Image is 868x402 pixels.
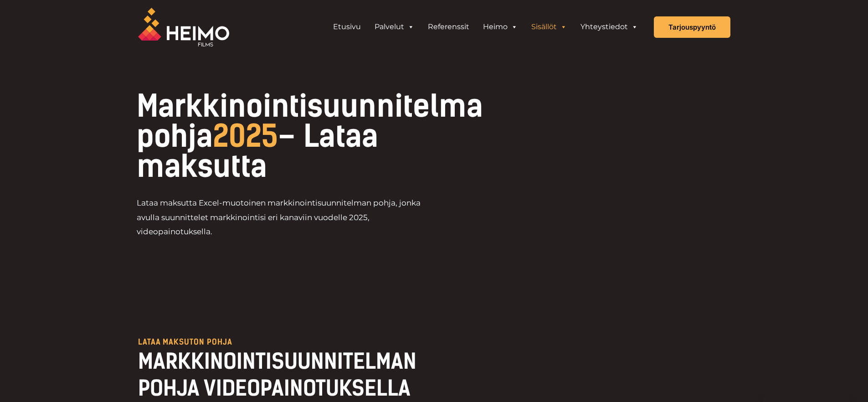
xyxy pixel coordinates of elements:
[138,8,229,46] img: Heimo Filmsin logo
[524,18,574,36] a: Sisällöt
[476,18,524,36] a: Heimo
[368,18,421,36] a: Palvelut
[654,16,730,38] a: Tarjouspyyntö
[137,196,434,239] p: Lataa maksutta Excel-muotoinen markkinointisuunnitelman pohja, jonka avulla suunnittelet markkino...
[421,18,476,36] a: Referenssit
[137,91,496,181] h1: Markkinointisuunnitelma pohja – Lataa maksutta
[326,18,368,36] a: Etusivu
[322,18,649,36] aside: Header Widget 1
[213,118,277,155] span: 2025
[138,338,425,346] p: Lataa maksuton pohja
[574,18,645,36] a: Yhteystiedot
